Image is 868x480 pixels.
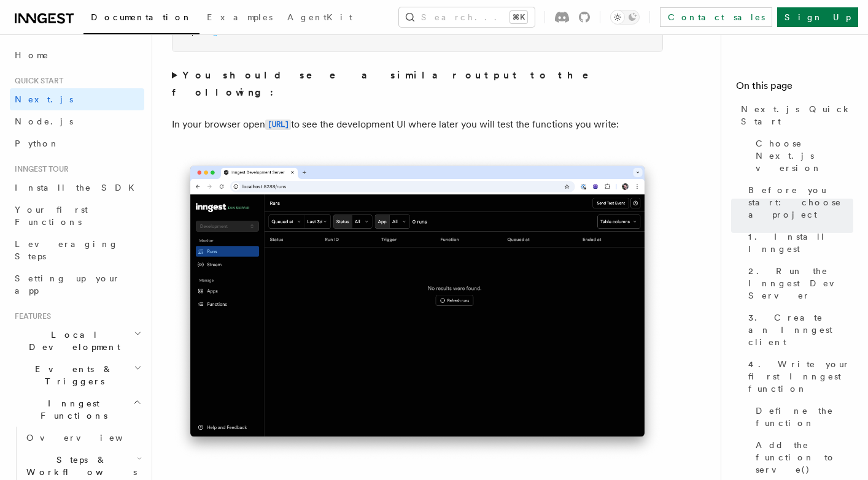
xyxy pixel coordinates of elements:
span: Install the SDK [15,183,142,192]
a: Examples [200,4,280,33]
a: Setting up your app [10,267,144,302]
button: Local Development [10,324,144,358]
a: 1. Install Inngest [743,226,853,260]
span: Next.js [15,94,73,104]
span: Your first Functions [15,205,88,227]
a: Next.js [10,88,144,110]
button: Search...⌘K [399,7,535,27]
a: 2. Run the Inngest Dev Server [743,260,853,307]
a: Your first Functions [10,199,144,233]
span: Setting up your app [15,273,120,295]
a: Define the function [751,400,853,434]
span: Inngest Functions [10,397,133,422]
p: In your browser open to see the development UI where later you will test the functions you write: [172,116,663,134]
code: [URL] [265,120,291,130]
span: Examples [207,12,273,22]
span: 1. Install Inngest [748,230,853,255]
span: Define the function [756,405,853,429]
a: Install the SDK [10,177,144,199]
strong: You should see a similar output to the following: [172,69,606,98]
a: Home [10,44,144,66]
a: Leveraging Steps [10,233,144,267]
a: Contact sales [660,7,772,27]
a: Python [10,132,144,154]
a: Documentation [83,4,200,34]
span: Steps & Workflows [21,454,137,478]
button: Toggle dark mode [610,10,640,25]
span: Inngest tour [10,164,69,174]
span: Overview [26,433,153,443]
span: Documentation [91,12,192,22]
span: AgentKit [287,12,352,22]
button: Inngest Functions [10,392,144,427]
a: Node.js [10,110,144,132]
a: Next.js Quick Start [736,98,853,132]
span: 4. Write your first Inngest function [748,358,853,395]
span: Leveraging Steps [15,239,118,261]
h4: On this page [736,78,853,98]
span: Add the function to serve() [756,439,853,476]
a: [URL] [265,118,291,130]
a: Overview [21,427,144,449]
a: Choose Next.js version [751,132,853,179]
span: Local Development [10,329,134,353]
span: Before you start: choose a project [748,184,853,221]
a: 3. Create an Inngest client [743,307,853,353]
kbd: ⌘K [510,11,527,23]
span: Choose Next.js version [756,137,853,174]
span: 2. Run the Inngest Dev Server [748,265,853,302]
summary: You should see a similar output to the following: [172,67,663,101]
span: Next.js Quick Start [741,103,853,128]
a: Sign Up [777,7,858,27]
span: Home [15,49,49,61]
span: Python [15,139,60,148]
img: Inngest Dev Server's 'Runs' tab with no data [172,153,663,462]
a: 4. Write your first Inngest function [743,353,853,400]
span: Events & Triggers [10,363,134,387]
span: Features [10,311,51,321]
a: AgentKit [280,4,360,33]
button: Events & Triggers [10,358,144,392]
span: Node.js [15,116,73,126]
span: Quick start [10,76,63,86]
span: 3. Create an Inngest client [748,311,853,348]
a: Before you start: choose a project [743,179,853,226]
